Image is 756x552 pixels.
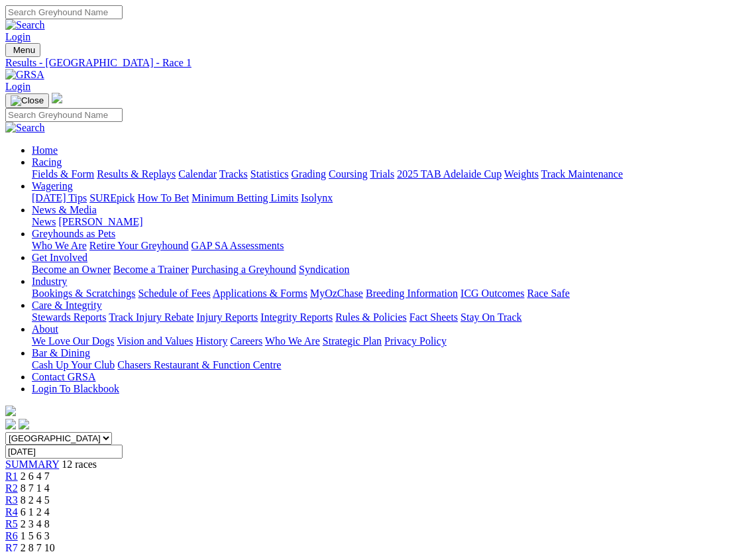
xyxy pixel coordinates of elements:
[504,168,539,180] a: Weights
[32,288,135,299] a: Bookings & Scratchings
[5,494,18,506] a: R3
[219,168,248,180] a: Tracks
[5,470,18,482] a: R1
[5,506,18,518] a: R4
[32,383,119,394] a: Login To Blackbook
[5,445,123,459] input: Select date
[5,482,18,494] span: R2
[409,311,458,323] a: Fact Sheets
[32,264,111,275] a: Become an Owner
[5,93,49,108] button: Toggle navigation
[52,93,62,103] img: logo-grsa-white.png
[5,19,45,31] img: Search
[32,359,115,370] a: Cash Up Your Club
[32,264,751,276] div: Get Involved
[265,335,320,347] a: Who We Are
[97,168,176,180] a: Results & Replays
[32,228,115,239] a: Greyhounds as Pets
[299,264,349,275] a: Syndication
[32,359,751,371] div: Bar & Dining
[329,168,368,180] a: Coursing
[191,192,298,203] a: Minimum Betting Limits
[32,156,62,168] a: Racing
[5,459,59,470] a: SUMMARY
[230,335,262,347] a: Careers
[32,371,95,382] a: Contact GRSA
[5,69,44,81] img: GRSA
[117,359,281,370] a: Chasers Restaurant & Function Centre
[5,108,123,122] input: Search
[62,459,97,470] span: 12 races
[178,168,217,180] a: Calendar
[32,216,751,228] div: News & Media
[11,95,44,106] img: Close
[5,406,16,416] img: logo-grsa-white.png
[32,240,87,251] a: Who We Are
[89,240,189,251] a: Retire Your Greyhound
[32,168,751,180] div: Racing
[32,276,67,287] a: Industry
[32,144,58,156] a: Home
[117,335,193,347] a: Vision and Values
[260,311,333,323] a: Integrity Reports
[21,470,50,482] span: 2 6 4 7
[32,300,102,311] a: Care & Integrity
[138,192,189,203] a: How To Bet
[32,311,751,323] div: Care & Integrity
[5,518,18,529] a: R5
[58,216,142,227] a: [PERSON_NAME]
[366,288,458,299] a: Breeding Information
[213,288,307,299] a: Applications & Forms
[21,530,50,541] span: 1 5 6 3
[5,530,18,541] a: R6
[19,419,29,429] img: twitter.svg
[21,518,50,529] span: 2 3 4 8
[5,419,16,429] img: facebook.svg
[32,252,87,263] a: Get Involved
[32,288,751,300] div: Industry
[32,192,87,203] a: [DATE] Tips
[32,323,58,335] a: About
[32,180,73,192] a: Wagering
[32,335,114,347] a: We Love Our Dogs
[460,288,524,299] a: ICG Outcomes
[32,335,751,347] div: About
[335,311,407,323] a: Rules & Policies
[196,311,258,323] a: Injury Reports
[370,168,394,180] a: Trials
[5,31,30,42] a: Login
[5,122,45,134] img: Search
[5,5,123,19] input: Search
[32,168,94,180] a: Fields & Form
[32,347,90,359] a: Bar & Dining
[310,288,363,299] a: MyOzChase
[109,311,193,323] a: Track Injury Rebate
[5,81,30,92] a: Login
[292,168,326,180] a: Grading
[191,264,296,275] a: Purchasing a Greyhound
[323,335,382,347] a: Strategic Plan
[195,335,227,347] a: History
[32,311,106,323] a: Stewards Reports
[397,168,502,180] a: 2025 TAB Adelaide Cup
[460,311,521,323] a: Stay On Track
[527,288,569,299] a: Race Safe
[138,288,210,299] a: Schedule of Fees
[13,45,35,55] span: Menu
[301,192,333,203] a: Isolynx
[384,335,447,347] a: Privacy Policy
[250,168,289,180] a: Statistics
[541,168,623,180] a: Track Maintenance
[5,43,40,57] button: Toggle navigation
[21,506,50,518] span: 6 1 2 4
[191,240,284,251] a: GAP SA Assessments
[5,57,751,69] a: Results - [GEOGRAPHIC_DATA] - Race 1
[113,264,189,275] a: Become a Trainer
[32,204,97,215] a: News & Media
